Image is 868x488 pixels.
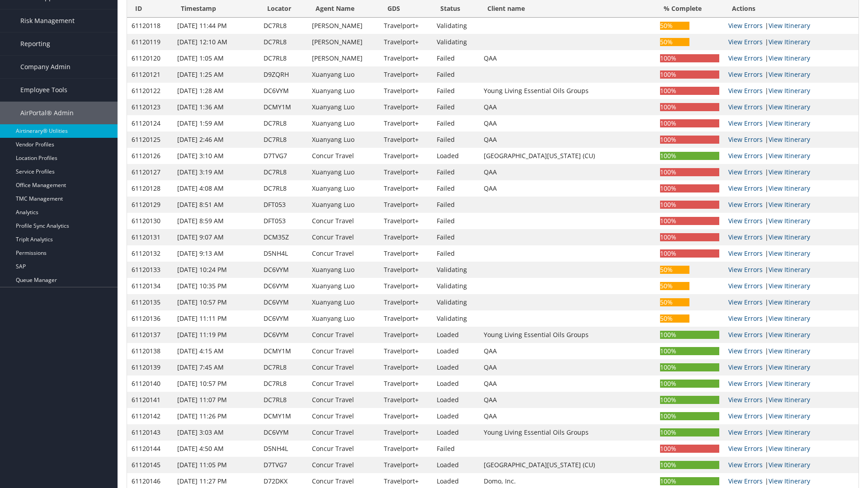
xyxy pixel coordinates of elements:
[379,278,432,294] td: Travelport+
[259,115,307,131] td: DC7RL8
[127,359,173,375] td: 61120139
[724,375,859,392] td: |
[769,86,810,95] a: View Itinerary Details
[173,294,259,310] td: [DATE] 10:57 PM
[479,343,655,359] td: QAA
[379,262,432,278] td: Travelport+
[660,396,720,404] div: 100%
[173,375,259,392] td: [DATE] 10:57 PM
[173,34,259,50] td: [DATE] 12:10 AM
[728,249,763,258] a: View errors
[127,115,173,131] td: 61120124
[728,200,763,209] a: View errors
[379,441,432,457] td: Travelport+
[479,424,655,441] td: Young Living Essential Oils Groups
[432,66,480,83] td: Failed
[379,66,432,83] td: Travelport+
[432,245,480,262] td: Failed
[724,197,859,213] td: |
[307,148,379,164] td: Concur Travel
[728,265,763,274] a: View errors
[307,408,379,424] td: Concur Travel
[660,201,720,209] div: 100%
[769,70,810,79] a: View Itinerary Details
[379,99,432,115] td: Travelport+
[379,213,432,229] td: Travelport+
[479,50,655,66] td: QAA
[173,50,259,66] td: [DATE] 1:05 AM
[259,34,307,50] td: DC7RL8
[432,34,480,50] td: Validating
[432,424,480,441] td: Loaded
[479,164,655,180] td: QAA
[379,148,432,164] td: Travelport+
[728,460,763,469] a: View errors
[259,457,307,473] td: D7TVG7
[127,197,173,213] td: 61120129
[259,441,307,457] td: D5NH4L
[769,103,810,111] a: View Itinerary Details
[127,180,173,197] td: 61120128
[307,50,379,66] td: [PERSON_NAME]
[660,119,720,127] div: 100%
[307,375,379,392] td: Concur Travel
[432,343,480,359] td: Loaded
[479,83,655,99] td: Young Living Essential Oils Groups
[660,22,690,30] div: 50%
[127,66,173,83] td: 61120121
[432,441,480,457] td: Failed
[479,115,655,131] td: QAA
[769,184,810,192] a: View Itinerary Details
[724,83,859,99] td: |
[432,294,480,310] td: Validating
[728,216,763,225] a: View errors
[769,460,810,469] a: View Itinerary Details
[259,180,307,197] td: DC7RL8
[173,457,259,473] td: [DATE] 11:05 PM
[724,164,859,180] td: |
[724,229,859,245] td: |
[173,148,259,164] td: [DATE] 3:10 AM
[173,278,259,294] td: [DATE] 10:35 PM
[259,294,307,310] td: DC6VYM
[379,343,432,359] td: Travelport+
[259,83,307,99] td: DC6VYM
[728,38,763,46] a: View errors
[307,310,379,327] td: Xuanyang Luo
[379,457,432,473] td: Travelport+
[479,359,655,375] td: QAA
[769,21,810,30] a: View Itinerary Details
[728,314,763,323] a: View errors
[379,50,432,66] td: Travelport+
[724,115,859,131] td: |
[259,424,307,441] td: DC6VYM
[259,197,307,213] td: DFT053
[307,392,379,408] td: Concur Travel
[724,392,859,408] td: |
[379,180,432,197] td: Travelport+
[127,392,173,408] td: 61120141
[728,347,763,355] a: View errors
[173,343,259,359] td: [DATE] 4:15 AM
[769,379,810,388] a: View Itinerary Details
[432,375,480,392] td: Loaded
[173,115,259,131] td: [DATE] 1:59 AM
[769,298,810,306] a: View Itinerary Details
[432,83,480,99] td: Failed
[728,103,763,111] a: View errors
[173,164,259,180] td: [DATE] 3:19 AM
[379,229,432,245] td: Travelport+
[728,444,763,453] a: View errors
[479,392,655,408] td: QAA
[432,164,480,180] td: Failed
[769,216,810,225] a: View Itinerary Details
[307,262,379,278] td: Xuanyang Luo
[127,229,173,245] td: 61120131
[307,66,379,83] td: Xuanyang Luo
[432,50,480,66] td: Failed
[127,310,173,327] td: 61120136
[724,148,859,164] td: |
[728,54,763,62] a: View errors
[724,359,859,375] td: |
[769,200,810,209] a: View Itinerary Details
